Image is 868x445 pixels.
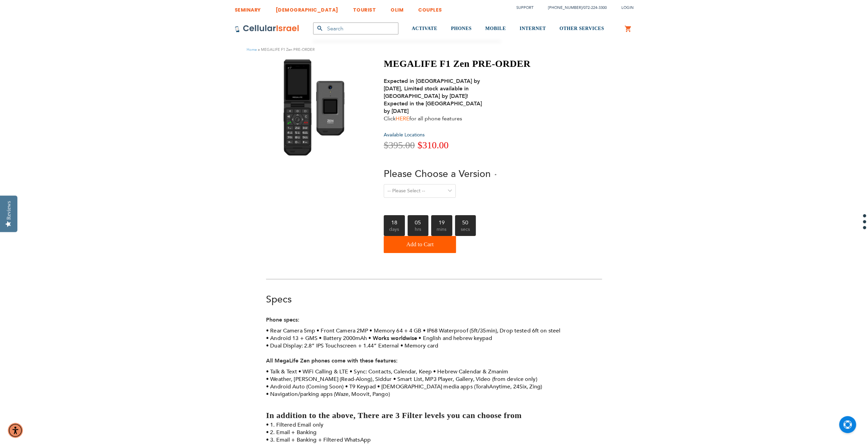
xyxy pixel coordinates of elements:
[423,327,560,335] li: IP68 Waterproof (5ft/35min), Drop tested 6ft on steel
[266,335,318,342] li: Android 13 + GMS
[548,5,582,10] a: [PHONE_NUMBER]
[418,335,492,342] li: English and hebrew keypad
[384,167,491,180] span: Please Choose a Version
[433,368,508,375] li: Hebrew Calendar & Zmanim
[384,58,530,70] h1: MEGALIFE F1 Zen PRE-ORDER
[584,5,607,10] a: 072-224-3300
[247,47,257,52] a: Home
[451,16,472,42] a: PHONES
[384,132,425,138] a: Available Locations
[235,25,299,33] img: Cellular Israel Logo
[266,368,297,375] li: Talk & Text
[391,2,403,14] a: OLIM
[372,335,417,342] strong: Works worldwise
[559,26,604,31] span: OTHER SERVICES
[266,411,521,420] strong: In addition to the above, There are 3 Filter levels you can choose from
[266,375,392,383] li: Weather, [PERSON_NAME] (Read-Along), Siddur
[266,342,399,350] li: Dual Display: 2.8” IPS Touchscreen + 1.44” External
[350,368,432,375] li: Sync: Contacts, Calendar, Keep
[266,383,343,390] li: Android Auto (Coming Soon)
[519,16,546,42] a: INTERNET
[384,236,456,253] button: Add to Cart
[396,115,409,122] a: HERE
[384,215,405,225] b: 18
[257,46,315,53] li: MEGALIFE F1 Zen PRE-ORDER
[455,225,476,236] span: secs
[266,293,292,306] a: Specs
[384,225,405,236] span: days
[408,215,429,225] b: 05
[377,383,542,390] li: [DEMOGRAPHIC_DATA] media apps (TorahAnytime, 24Six, Zing)
[400,342,438,350] li: Memory card
[235,2,261,14] a: SEMINARY
[276,2,338,14] a: [DEMOGRAPHIC_DATA]
[559,16,604,42] a: OTHER SERVICES
[319,335,367,342] li: Battery 2000mAh
[266,357,398,365] strong: All MegaLife Zen phones come with these features:
[266,327,315,335] li: Rear Camera 5mp
[8,423,23,438] div: Accessibility Menu
[278,58,353,157] img: MEGALIFE F1 Zen PRE-ORDER
[6,201,12,220] div: Reviews
[298,368,348,375] li: WiFi Calling & LTE
[451,26,472,31] span: PHONES
[266,421,602,429] li: 1. Filtered Email only
[418,2,442,14] a: COUPLES
[313,23,398,34] input: Search
[431,225,452,236] span: mins
[541,3,607,13] li: /
[406,238,433,251] span: Add to Cart
[412,16,437,42] a: ACTIVATE
[393,375,537,383] li: Smart List, MP3 Player, Gallery, Video (from device only)
[345,383,376,390] li: T9 Keypad
[384,140,415,150] span: $395.00
[266,429,602,436] li: 2. Email + Banking
[384,77,489,122] div: Click for all phone features
[621,5,634,10] span: Login
[408,225,429,236] span: hrs
[353,2,376,14] a: TOURIST
[455,215,476,225] b: 50
[485,16,506,42] a: MOBILE
[369,327,421,335] li: Memory 64 + 4 GB
[384,77,482,115] strong: Expected in [GEOGRAPHIC_DATA] by [DATE], Limited stock available in [GEOGRAPHIC_DATA] by [DATE]! ...
[485,26,506,31] span: MOBILE
[266,316,299,324] strong: Phone specs:
[431,215,452,225] b: 19
[266,390,390,398] li: Navigation/parking apps (Waze, Moovit, Pango)
[516,5,533,10] a: Support
[417,140,448,150] span: $310.00
[412,26,437,31] span: ACTIVATE
[317,327,368,335] li: Front Camera 2MP
[519,26,546,31] span: INTERNET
